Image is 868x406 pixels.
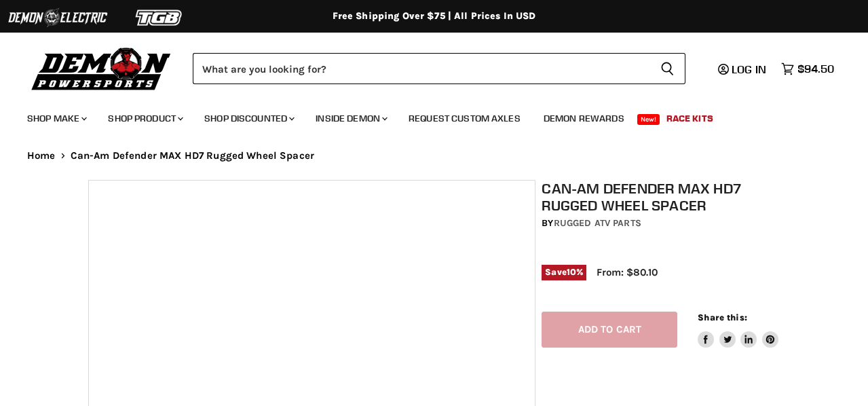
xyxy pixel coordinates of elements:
button: Search [649,53,685,84]
img: Demon Electric Logo 2 [7,5,109,31]
span: From: $80.10 [597,266,658,278]
form: Product [193,53,685,84]
ul: Main menu [17,99,831,132]
a: Log in [712,63,774,75]
div: by [542,216,786,231]
span: Can-Am Defender MAX HD7 Rugged Wheel Spacer [71,150,314,162]
h1: Can-Am Defender MAX HD7 Rugged Wheel Spacer [542,180,786,214]
a: Request Custom Axles [398,105,531,132]
img: Demon Powersports [27,44,176,92]
a: Shop Product [98,105,191,132]
a: Shop Make [17,105,95,132]
span: Share this: [698,312,747,322]
aside: Share this: [698,312,778,348]
a: Race Kits [656,105,723,132]
span: New! [637,114,660,125]
img: TGB Logo 2 [109,5,210,31]
input: Search [193,53,649,84]
a: Shop Discounted [194,105,303,132]
span: $94.50 [797,62,834,75]
a: Rugged ATV Parts [554,217,641,229]
a: Home [27,150,56,162]
a: Demon Rewards [533,105,635,132]
span: 10 [567,267,576,277]
a: $94.50 [774,59,841,79]
span: Save % [542,265,586,280]
span: Log in [732,62,766,76]
a: Inside Demon [305,105,396,132]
